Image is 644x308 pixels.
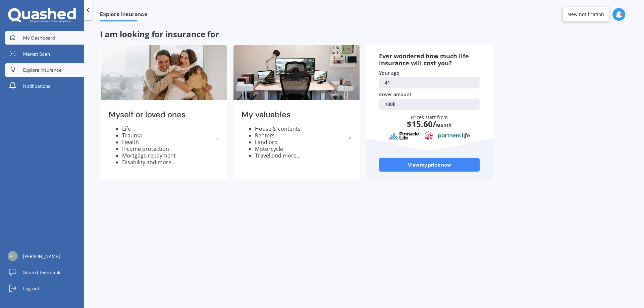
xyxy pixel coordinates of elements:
span: $ 15.60 / [407,118,436,129]
div: Ever wondered how much life insurance will cost you? [379,53,480,67]
li: Income protection [122,145,213,152]
a: My Dashboard [5,31,84,45]
li: Travel and more... [255,152,346,159]
a: View my price now [379,158,480,172]
li: Renters [255,132,346,139]
h2: My valuables [241,110,346,120]
a: Explore insurance [5,63,84,77]
img: My valuables [233,45,360,100]
span: Notifications [23,83,50,89]
li: Motorcycle [255,145,346,152]
li: Disability and more... [122,159,213,166]
img: pinnacle [389,131,420,140]
a: Notifications [5,79,84,93]
div: Prices start from [386,114,473,135]
span: [PERSON_NAME] [23,253,60,260]
a: 41 [379,77,480,88]
img: 3a25b537eaf6ee95db94a87a3be3ea4f [8,251,18,261]
li: Life [122,125,213,132]
div: Cover amount [379,91,480,98]
img: aia [425,131,433,140]
img: partnersLife [438,133,470,139]
span: Month [436,122,451,128]
li: Health [122,139,213,145]
span: I am looking for insurance for [100,28,219,40]
li: House & contents [255,125,346,132]
span: My Dashboard [23,35,55,41]
div: New notification [568,11,604,18]
span: Submit feedback [23,269,60,276]
span: Explore insurance [100,11,148,20]
span: Explore insurance [23,67,62,73]
img: Myself or loved ones [101,45,227,100]
a: Log out [5,282,84,295]
a: Market Scan [5,47,84,61]
a: 100k [379,99,480,110]
a: [PERSON_NAME] [5,250,84,263]
div: Your age [379,70,480,76]
span: Log out [23,285,39,292]
li: Landlord [255,139,346,145]
li: Trauma [122,132,213,139]
li: Mortgage repayment [122,152,213,159]
h2: Myself or loved ones [109,110,213,120]
a: Submit feedback [5,266,84,279]
span: Market Scan [23,51,50,57]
